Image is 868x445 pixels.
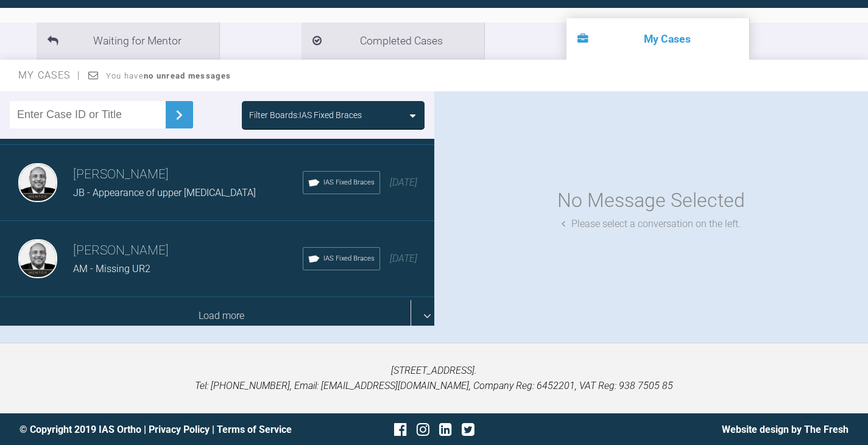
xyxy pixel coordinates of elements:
[10,101,166,128] input: Enter Case ID or Title
[390,253,417,264] span: [DATE]
[323,253,375,264] span: IAS Fixed Braces
[73,263,150,275] span: AM - Missing UR2
[73,240,303,261] h3: [PERSON_NAME]
[217,424,292,435] a: Terms of Service
[19,422,296,438] div: © Copyright 2019 IAS Ortho | |
[73,164,303,185] h3: [PERSON_NAME]
[149,424,210,435] a: Privacy Policy
[566,18,749,60] li: My Cases
[302,23,484,60] li: Completed Cases
[249,108,362,122] div: Filter Boards: IAS Fixed Braces
[18,239,57,278] img: Utpalendu Bose
[390,177,417,188] span: [DATE]
[18,163,57,202] img: Utpalendu Bose
[18,69,81,81] span: My Cases
[37,23,219,60] li: Waiting for Mentor
[722,424,849,435] a: Website design by The Fresh
[562,216,741,232] div: Please select a conversation on the left.
[106,71,231,80] span: You have
[144,71,231,80] strong: no unread messages
[323,177,375,188] span: IAS Fixed Braces
[557,185,745,216] div: No Message Selected
[169,105,189,125] img: chevronRight.28bd32b0.svg
[73,187,256,198] span: JB - Appearance of upper [MEDICAL_DATA]
[19,363,849,394] p: [STREET_ADDRESS]. Tel: [PHONE_NUMBER], Email: [EMAIL_ADDRESS][DOMAIN_NAME], Company Reg: 6452201,...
